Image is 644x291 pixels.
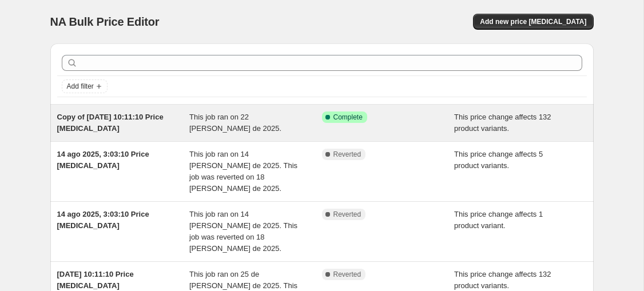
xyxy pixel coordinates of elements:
span: Reverted [333,210,361,219]
button: Add filter [62,79,108,93]
span: This job ran on 14 [PERSON_NAME] de 2025. This job was reverted on 18 [PERSON_NAME] de 2025. [189,150,297,193]
span: Complete [333,113,363,122]
span: NA Bulk Price Editor [50,15,160,28]
span: [DATE] 10:11:10 Price [MEDICAL_DATA] [57,270,134,290]
button: Add new price [MEDICAL_DATA] [473,14,593,30]
span: 14 ago 2025, 3:03:10 Price [MEDICAL_DATA] [57,150,149,170]
span: This price change affects 132 product variants. [454,113,551,133]
span: 14 ago 2025, 3:03:10 Price [MEDICAL_DATA] [57,210,149,230]
span: Add filter [67,82,94,91]
span: Reverted [333,150,361,159]
span: Copy of [DATE] 10:11:10 Price [MEDICAL_DATA] [57,113,164,133]
span: Reverted [333,270,361,279]
span: This job ran on 14 [PERSON_NAME] de 2025. This job was reverted on 18 [PERSON_NAME] de 2025. [189,210,297,253]
span: Add new price [MEDICAL_DATA] [480,17,586,26]
span: This price change affects 132 product variants. [454,270,551,290]
span: This job ran on 22 [PERSON_NAME] de 2025. [189,113,281,133]
span: This price change affects 5 product variants. [454,150,543,170]
span: This price change affects 1 product variant. [454,210,543,230]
